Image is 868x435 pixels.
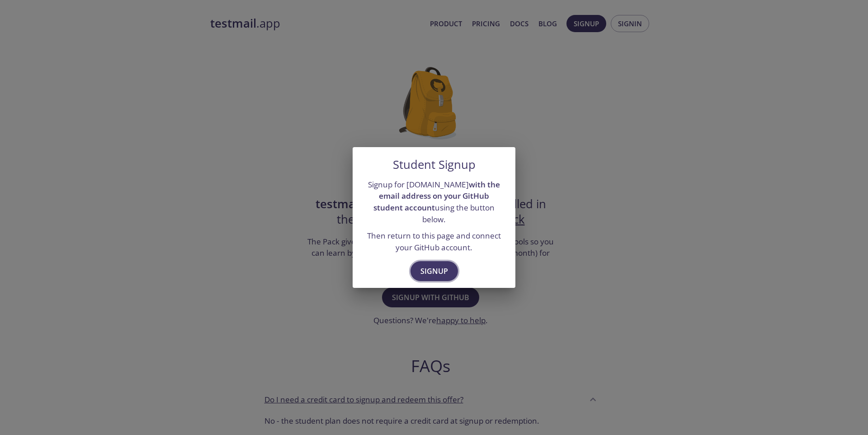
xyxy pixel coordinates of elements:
[363,230,505,253] p: Then return to this page and connect your GitHub account.
[393,158,476,172] h5: Student Signup
[410,261,458,281] button: Signup
[363,179,505,225] p: Signup for [DOMAIN_NAME] using the button below.
[420,265,448,277] span: Signup
[373,179,500,213] strong: with the email address on your GitHub student account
